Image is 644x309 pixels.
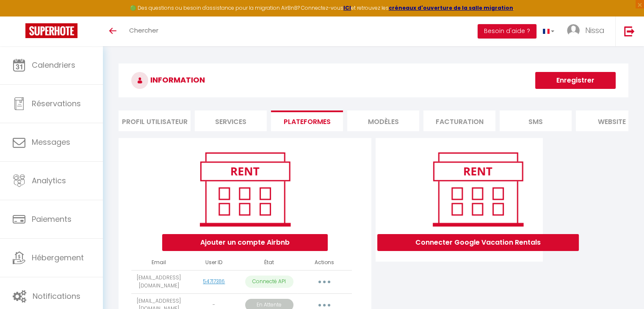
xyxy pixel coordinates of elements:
h3: INFORMATION [119,63,628,97]
span: Notifications [33,291,80,301]
span: Nissa [585,25,605,36]
span: Calendriers [32,60,75,70]
a: Chercher [123,17,165,46]
td: [EMAIL_ADDRESS][DOMAIN_NAME] [131,270,186,293]
button: Ajouter un compte Airbnb [162,234,328,251]
span: Réservations [32,98,81,109]
img: rent.png [191,149,299,230]
a: ... Nissa [561,17,615,46]
span: Chercher [129,26,158,35]
li: MODÈLES [347,110,419,131]
a: 547173116 [203,278,225,285]
img: rent.png [424,149,532,230]
li: Plateformes [271,110,343,131]
button: Connecter Google Vacation Rentals [377,234,579,251]
span: Analytics [32,175,66,186]
button: Enregistrer [535,72,616,89]
th: Email [131,255,186,270]
button: Ouvrir le widget de chat LiveChat [7,3,32,29]
img: logout [624,26,635,36]
li: Services [195,110,267,131]
a: ICI [343,4,351,11]
img: Super Booking [25,23,77,38]
a: créneaux d'ouverture de la salle migration [389,4,513,11]
button: Besoin d'aide ? [478,24,536,39]
th: User ID [186,255,241,270]
img: ... [567,24,580,37]
span: Paiements [32,214,72,224]
li: SMS [500,110,572,131]
th: Actions [297,255,352,270]
span: Messages [32,137,70,147]
th: État [242,255,297,270]
p: Connecté API [245,276,293,288]
div: - [190,301,238,309]
li: Facturation [423,110,495,131]
span: Hébergement [32,252,84,263]
li: Profil Utilisateur [119,110,191,131]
